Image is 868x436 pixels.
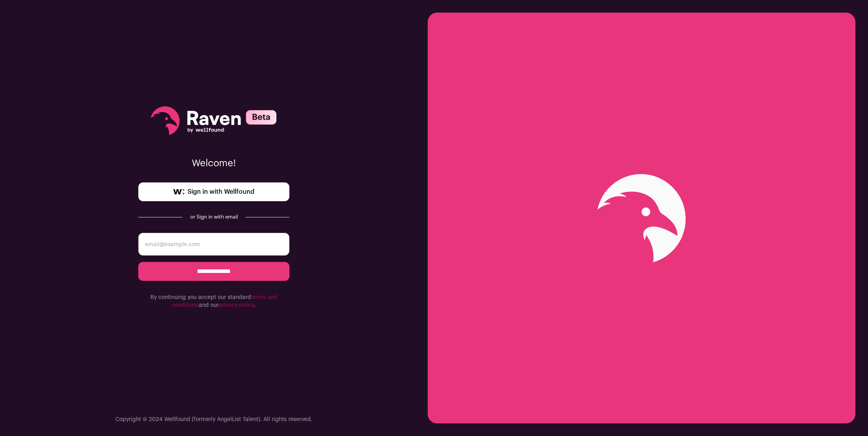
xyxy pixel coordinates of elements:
[219,302,254,308] a: privacy policy
[173,189,184,195] img: wellfound-symbol-flush-black-fb3c872781a75f747ccb3a119075da62bfe97bd399995f84a933054e44a575c4.png
[187,187,254,197] span: Sign in with Wellfound
[138,293,289,309] p: By continuing you accept our standard and our .
[138,233,289,256] input: email@example.com
[138,182,289,201] a: Sign in with Wellfound
[189,214,239,220] div: or Sign in with email
[115,416,312,423] p: Copyright © 2024 Wellfound (formerly AngelList Talent). All rights reserved.
[138,157,289,170] p: Welcome!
